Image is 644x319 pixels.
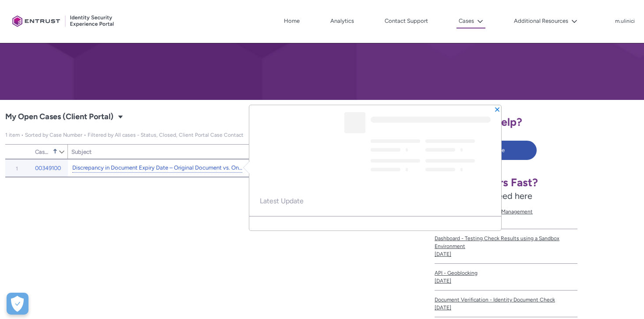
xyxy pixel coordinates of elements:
a: Analytics, opens in new tab [328,14,356,28]
header: Highlights panel header [249,105,501,186]
a: Home [282,14,302,28]
lightning-formatted-date-time: [DATE] [435,251,451,257]
a: Contact Support [382,14,430,28]
button: User Profile m.ulinici [615,16,635,25]
span: Document Verification - Identity Document Check [435,296,577,304]
div: Cookie Preferences [7,293,28,315]
button: Close [494,106,500,112]
span: My Open Cases (Client Portal) [5,110,113,124]
table: My Open Cases (Client Portal) [5,159,415,177]
span: Case Number [35,149,51,155]
lightning-formatted-date-time: [DATE] [435,278,451,284]
a: Discrepancy in Document Expiry Date – Original Document vs. Onfido Report [72,163,242,173]
span: Latest Update [260,197,491,206]
button: Cases [456,14,485,28]
button: Open Preferences [7,293,28,315]
span: Dashboard - User Accounts Management [435,208,577,216]
span: Dashboard - Testing Check Results using a Sandbox Environment [435,234,577,250]
span: API - Geoblocking [435,269,577,277]
a: 00349100 [35,164,61,173]
p: m.ulinici [615,18,635,25]
button: Additional Resources [512,14,580,28]
h1: Need Answers Fast? [435,176,577,189]
button: Select a List View: Cases [115,111,126,122]
lightning-formatted-date-time: [DATE] [435,305,451,311]
span: My Open Cases (Client Portal) [5,132,244,138]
